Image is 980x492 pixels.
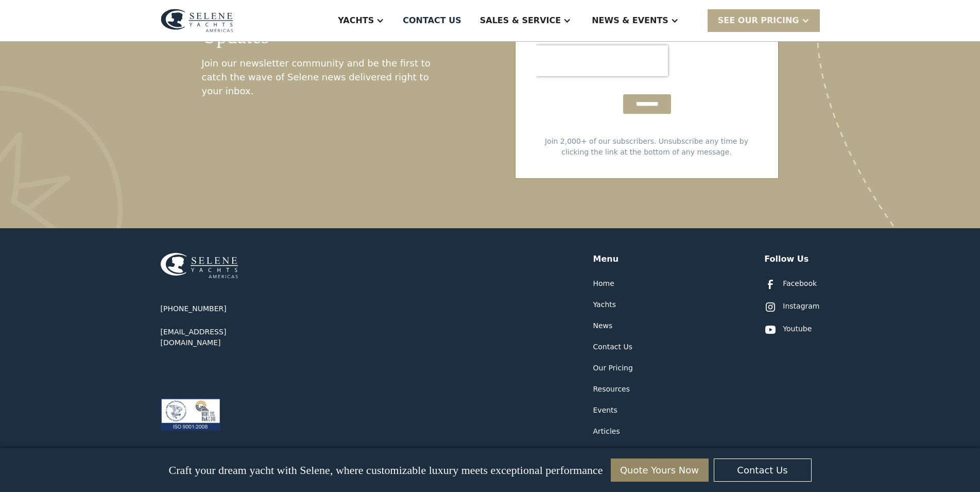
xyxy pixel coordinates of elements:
[3,452,164,478] span: Unsubscribe any time by clicking the link at the bottom of any message
[764,278,817,291] a: Facebook
[1,351,164,379] span: Tick the box below to receive occasional updates, exclusive offers, and VIP access via text message.
[480,14,561,27] div: Sales & Service
[161,327,284,348] a: [EMAIL_ADDRESS][DOMAIN_NAME]
[593,320,613,331] a: News
[161,303,227,314] a: [PHONE_NUMBER]
[593,299,616,310] a: Yachts
[593,253,619,265] div: Menu
[12,419,124,427] strong: Yes, I’d like to receive SMS updates.
[3,452,95,469] strong: I want to subscribe to your Newsletter.
[718,14,799,27] div: SEE Our Pricing
[403,14,461,27] div: Contact US
[783,324,812,334] div: Youtube
[764,324,812,336] a: Youtube
[593,447,642,458] a: Privacy Policy
[593,342,632,352] a: Contact Us
[764,253,809,265] div: Follow Us
[593,278,614,289] a: Home
[3,419,160,436] span: Reply STOP to unsubscribe at any time.
[714,459,812,482] a: Contact Us
[202,56,433,98] div: Join our newsletter community and be the first to catch the wave of Selene news delivered right t...
[783,278,817,289] div: Facebook
[592,14,668,27] div: News & EVENTS
[593,384,630,395] a: Resources
[161,9,233,32] img: logo
[611,459,709,482] a: Quote Yours Now
[3,451,10,458] input: I want to subscribe to your Newsletter.Unsubscribe any time by clicking the link at the bottom of...
[3,418,10,425] input: Yes, I’d like to receive SMS updates.Reply STOP to unsubscribe at any time.
[1,385,160,403] span: We respect your time - only the good stuff, never spam.
[593,426,620,437] a: Articles
[161,398,220,431] img: ISO 9001:2008 certification logos for ABS Quality Evaluations and RvA Management Systems.
[764,301,819,313] a: Instagram
[338,14,374,27] div: Yachts
[783,301,819,312] div: Instagram
[593,363,633,374] a: Our Pricing
[593,405,617,416] a: Events
[536,136,758,158] div: Join 2,000+ of our subscribers. Unsubscribe any time by clicking the link at the bottom of any me...
[168,464,603,477] p: Craft your dream yacht with Selene, where customizable luxury meets exceptional performance
[708,9,820,31] div: SEE Our Pricing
